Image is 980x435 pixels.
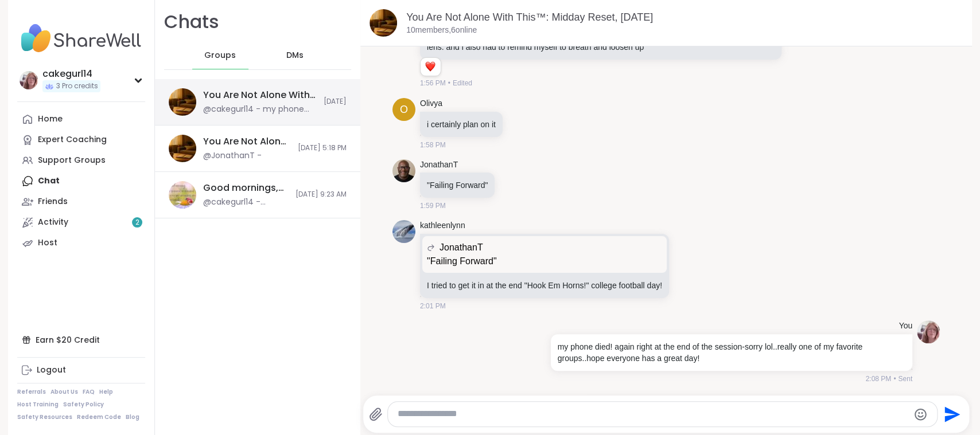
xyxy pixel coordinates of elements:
[203,104,317,115] div: @cakegurl14 - my phone died! again right at the end of the session-sorry lol..really one of my fa...
[420,140,446,150] span: 1:58 PM
[427,119,496,130] p: i certainly plan on it
[99,388,113,396] a: Help
[899,320,912,332] h4: You
[448,78,450,88] span: •
[17,130,145,150] a: Expert Coaching
[298,143,347,153] span: [DATE] 5:18 PM
[77,413,121,421] a: Redeem Code
[17,233,145,253] a: Host
[17,191,145,212] a: Friends
[37,365,66,376] div: Logout
[17,109,145,130] a: Home
[420,301,446,311] span: 2:01 PM
[420,201,446,211] span: 1:59 PM
[406,11,653,23] a: You Are Not Alone With This™: Midday Reset, [DATE]
[865,374,891,384] span: 2:08 PM
[203,182,289,194] div: Good mornings, goals and gratitude's, [DATE]
[83,388,95,396] a: FAQ
[440,241,483,254] span: JonathanT
[917,320,940,343] img: https://sharewell-space-live.sfo3.digitaloceanspaces.com/user-generated/0ae773e8-4ed3-419a-8ed2-f...
[38,237,57,249] div: Host
[400,102,408,117] span: O
[135,218,139,228] span: 2
[427,254,662,268] p: "Failing Forward"
[558,341,905,364] p: my phone died! again right at the end of the session-sorry lol..really one of my favorite groups....
[420,78,446,88] span: 1:56 PM
[17,413,72,421] a: Safety Resources
[17,212,145,233] a: Activity2
[38,217,68,228] div: Activity
[17,18,145,58] img: ShareWell Nav Logo
[420,159,458,171] a: JonathanT
[938,401,963,427] button: Send
[421,58,441,76] div: Reaction list
[286,50,304,61] span: DMs
[424,62,436,72] button: Reactions: love
[324,97,347,107] span: [DATE]
[420,220,465,232] a: kathleenlynn
[453,78,472,88] span: Edited
[427,280,662,291] p: I tried to get it in at the end "Hook Em Horns!" college football day!
[392,159,415,182] img: https://sharewell-space-live.sfo3.digitaloceanspaces.com/user-generated/0e2c5150-e31e-4b6a-957d-4...
[126,413,139,421] a: Blog
[295,190,347,199] span: [DATE] 9:23 AM
[38,113,63,125] div: Home
[17,150,145,171] a: Support Groups
[17,330,145,350] div: Earn $20 Credit
[898,374,912,384] span: Sent
[427,179,488,191] p: "Failing Forward"
[38,155,106,166] div: Support Groups
[20,71,38,89] img: cakegurl14
[169,135,196,162] img: You Are Not Alone: Midday Reset, Oct 09
[63,401,104,409] a: Safety Policy
[398,408,908,420] textarea: Type your message
[38,134,107,146] div: Expert Coaching
[169,88,196,116] img: You Are Not Alone With This™: Midday Reset, Oct 11
[17,388,46,396] a: Referrals
[392,220,415,243] img: https://sharewell-space-live.sfo3.digitaloceanspaces.com/user-generated/a83e0c5a-a5d7-4dfe-98a3-d...
[56,81,98,91] span: 3 Pro credits
[370,9,397,37] img: You Are Not Alone With This™: Midday Reset, Oct 11
[169,181,196,209] img: Good mornings, goals and gratitude's, Oct 08
[204,50,236,61] span: Groups
[164,9,219,35] h1: Chats
[406,25,477,36] p: 10 members, 6 online
[203,197,289,208] div: @cakegurl14 - Thanks
[913,407,927,421] button: Emoji picker
[38,196,68,207] div: Friends
[203,89,317,101] div: You Are Not Alone With This™: Midday Reset, [DATE]
[203,150,262,162] div: @JonathanT -
[42,68,100,80] div: cakegurl14
[893,374,896,384] span: •
[17,360,145,381] a: Logout
[17,401,59,409] a: Host Training
[420,98,442,109] a: Olivya
[203,135,291,148] div: You Are Not Alone: Midday Reset, [DATE]
[50,388,78,396] a: About Us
